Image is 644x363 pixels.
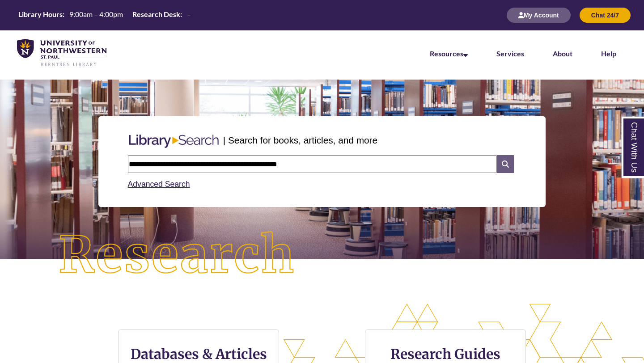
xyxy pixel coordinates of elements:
[69,10,123,18] span: 9:00am – 4:00pm
[128,180,190,189] a: Advanced Search
[15,9,195,21] table: Hours Today
[187,10,191,18] span: –
[126,346,271,363] h3: Databases & Articles
[32,205,322,306] img: Research
[507,11,571,19] a: My Account
[15,9,195,21] a: Hours Today
[373,346,518,363] h3: Research Guides
[15,9,66,19] th: Library Hours:
[430,49,468,58] a: Resources
[497,155,514,173] i: Search
[553,49,572,58] a: About
[129,9,183,19] th: Research Desk:
[580,11,631,19] a: Chat 24/7
[496,49,524,58] a: Services
[601,49,616,58] a: Help
[124,131,223,152] img: Libary Search
[223,133,377,147] p: | Search for books, articles, and more
[507,8,571,23] button: My Account
[17,39,106,67] img: UNWSP Library Logo
[580,8,631,23] button: Chat 24/7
